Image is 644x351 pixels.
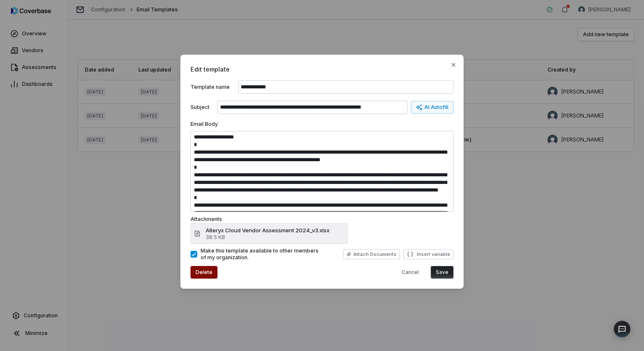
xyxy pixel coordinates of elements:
[191,266,217,279] button: Delete
[431,266,453,279] button: Save
[206,234,330,241] span: 38.5 KB
[191,104,214,111] label: Subject
[201,247,319,261] span: Make this template available to other members of my organization.
[206,226,330,234] span: Alteryx Cloud Vendor Assessment 2024_v3.xlsx
[191,121,218,128] label: Email Body
[191,65,453,74] span: Edit template
[191,216,222,222] label: Attachments
[353,251,397,258] span: Attach Documents
[343,249,400,259] button: Attach Documents
[191,251,197,258] button: Make this template available to other members of my organization.
[191,84,235,90] label: Template name
[416,104,448,111] div: AI Autofill
[403,249,453,259] button: Insert variable
[397,266,424,279] button: Cancel
[411,101,453,114] button: AI Autofill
